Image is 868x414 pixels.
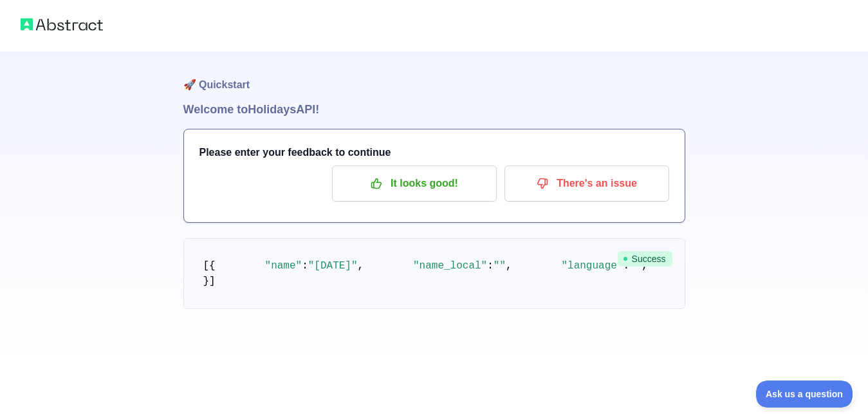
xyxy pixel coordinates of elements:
span: [ [203,260,210,272]
span: : [302,260,308,272]
span: "language" [561,260,623,272]
span: Success [618,251,672,267]
span: "" [494,260,506,272]
span: , [506,260,512,272]
h1: 🚀 Quickstart [183,52,685,100]
h3: Please enter your feedback to continue [199,145,669,160]
h1: Welcome to Holidays API! [183,100,685,118]
button: It looks good! [332,165,497,202]
span: , [358,260,364,272]
span: "[DATE]" [308,260,358,272]
button: There's an issue [504,165,669,202]
iframe: Toggle Customer Support [756,381,855,408]
p: There's an issue [514,173,660,194]
span: "name_local" [413,260,487,272]
span: : [487,260,494,272]
p: It looks good! [342,173,487,194]
span: "name" [265,260,302,272]
img: Abstract logo [21,15,103,33]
